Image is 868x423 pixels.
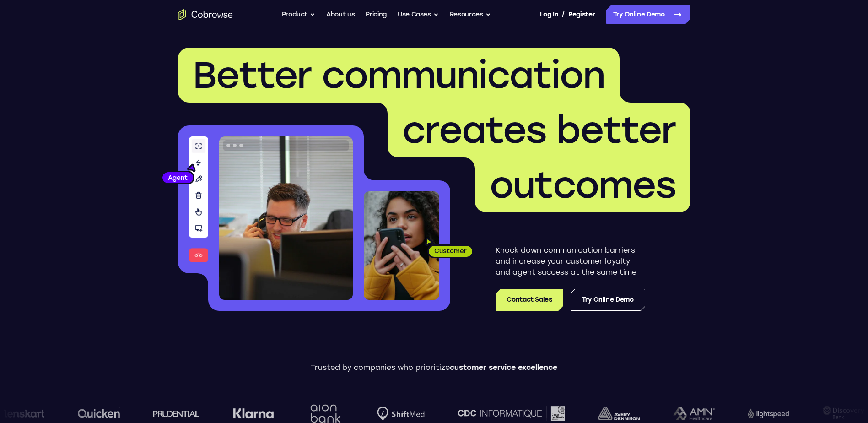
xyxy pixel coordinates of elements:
[402,108,676,152] span: creates better
[231,408,272,419] img: Klarna
[398,5,439,24] button: Use Cases
[571,289,645,311] a: Try Online Demo
[151,410,198,417] img: prudential
[606,5,690,24] a: Try Online Demo
[178,9,233,20] a: Go to the home page
[490,163,676,207] span: outcomes
[450,5,491,24] button: Resources
[193,53,605,97] span: Better communication
[496,245,645,278] p: Knock down communication barriers and increase your customer loyalty and agent success at the sam...
[562,9,565,20] span: /
[375,407,423,421] img: Shiftmed
[568,5,595,24] a: Register
[450,363,557,372] span: customer service excellence
[456,406,563,420] img: CDC Informatique
[540,5,558,24] a: Log In
[326,5,355,24] a: About us
[596,407,638,420] img: avery-dennison
[282,5,316,24] button: Product
[366,5,387,24] a: Pricing
[219,136,353,300] img: A customer support agent talking on the phone
[496,289,563,311] a: Contact Sales
[746,408,787,418] img: Lightspeed
[671,407,713,421] img: AMN Healthcare
[364,191,439,300] img: A customer holding their phone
